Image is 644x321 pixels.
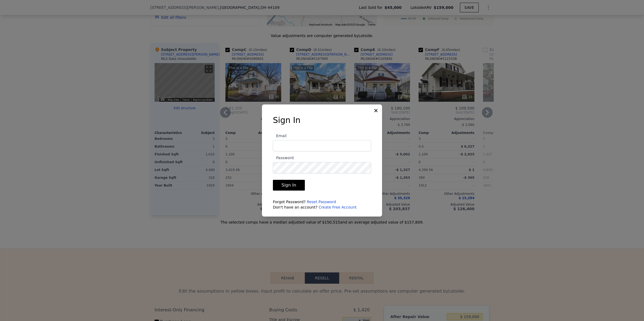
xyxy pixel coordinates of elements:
[273,140,371,151] input: Email
[319,205,357,209] a: Create Free Account
[273,199,371,210] div: Forgot Password? Don't have an account?
[273,180,305,191] button: Sign In
[273,134,287,138] span: Email
[273,156,294,160] span: Password
[273,162,371,173] input: Password
[307,200,336,204] a: Reset Password
[273,115,371,125] h3: Sign In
